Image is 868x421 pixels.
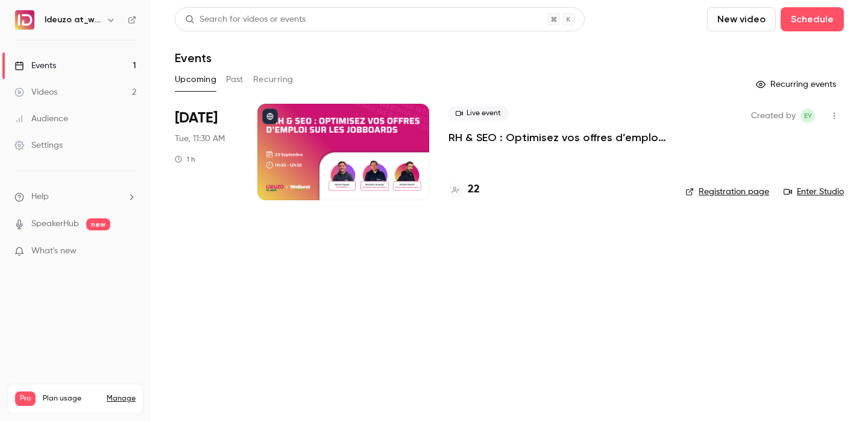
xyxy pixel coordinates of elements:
[14,113,68,125] div: Audience
[14,191,136,203] li: help-dropdown-opener
[31,245,77,258] span: What's new
[45,14,101,26] h6: Ideuzo at_work
[448,130,666,145] a: RH & SEO : Optimisez vos offres d’emploi sur les jobboards
[804,109,812,123] span: EY
[14,139,63,151] div: Settings
[185,13,306,26] div: Search for videos or events
[175,104,238,200] div: Sep 23 Tue, 11:30 AM (Europe/Madrid)
[175,133,225,145] span: Tue, 11:30 AM
[175,70,216,89] button: Upcoming
[14,60,56,72] div: Events
[226,70,244,89] button: Past
[781,7,844,31] button: Schedule
[707,7,776,31] button: New video
[15,10,34,30] img: Ideuzo at_work
[468,182,480,198] h4: 22
[43,394,99,404] span: Plan usage
[750,75,844,94] button: Recurring events
[31,191,49,203] span: Help
[14,86,57,98] div: Videos
[784,186,844,198] a: Enter Studio
[253,70,294,89] button: Recurring
[107,394,136,404] a: Manage
[86,218,110,230] span: new
[15,391,36,406] span: Pro
[122,246,136,257] iframe: Noticeable Trigger
[800,109,815,123] span: Eva Yahiaoui
[448,106,508,121] span: Live event
[685,186,769,198] a: Registration page
[448,182,480,198] a: 22
[31,218,79,230] a: SpeakerHub
[175,154,195,164] div: 1 h
[175,51,212,65] h1: Events
[751,109,796,123] span: Created by
[175,109,218,128] span: [DATE]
